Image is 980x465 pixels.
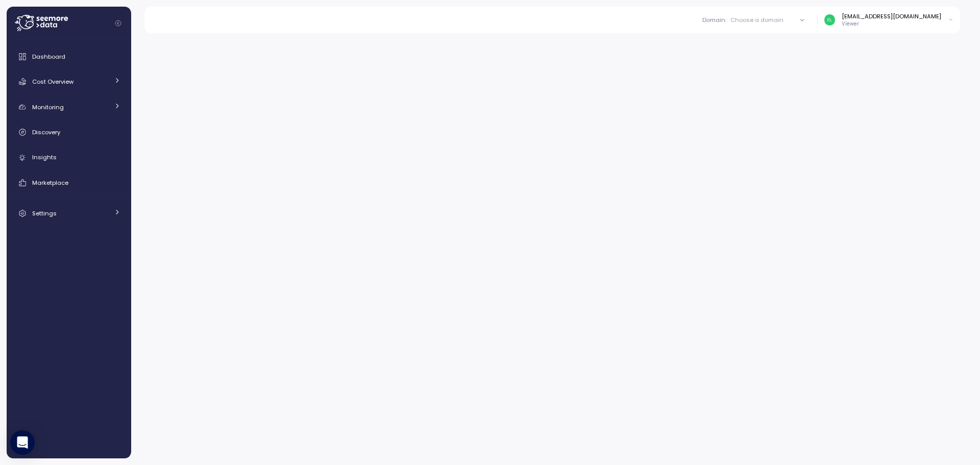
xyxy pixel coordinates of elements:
[11,173,127,193] a: Marketplace
[11,71,127,92] a: Cost Overview
[730,16,783,24] div: Choose a domain
[32,78,73,86] span: Cost Overview
[11,46,127,67] a: Dashboard
[11,97,127,117] a: Monitoring
[32,128,60,136] span: Discovery
[11,148,127,168] a: Insights
[32,53,65,61] span: Dashboard
[32,103,64,111] span: Monitoring
[112,19,125,27] button: Collapse navigation
[702,16,726,24] p: Domain :
[32,153,57,161] span: Insights
[32,209,57,217] span: Settings
[824,14,835,25] img: 9819483d95bcefcbde6e3c56e1731568
[11,203,127,224] a: Settings
[842,20,941,28] p: Viewer
[10,430,35,455] div: Open Intercom Messenger
[32,179,68,187] span: Marketplace
[842,12,941,20] div: [EMAIL_ADDRESS][DOMAIN_NAME]
[11,122,127,142] a: Discovery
